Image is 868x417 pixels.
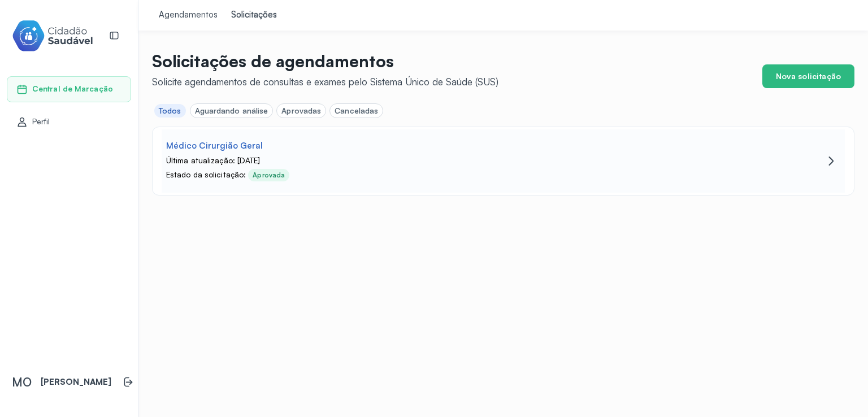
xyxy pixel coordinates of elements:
div: Médico Cirurgião Geral [166,141,263,151]
div: Estado da solicitação: [166,170,246,181]
div: Solicitações [231,10,277,21]
span: Central de Marcação [32,84,113,94]
a: Perfil [16,116,121,128]
p: Solicitações de agendamentos [152,51,498,71]
div: Última atualização: [DATE] [166,156,742,166]
div: Aprovada [253,171,285,179]
div: Agendamentos [159,10,218,21]
div: Todos [159,106,181,116]
span: MO [12,375,32,389]
div: Aguardando análise [195,106,268,116]
img: cidadao-saudavel-filled-logo.svg [12,18,93,54]
div: Canceladas [335,106,378,116]
p: [PERSON_NAME] [41,377,111,388]
a: Central de Marcação [16,84,121,95]
div: Aprovadas [281,106,321,116]
button: Nova solicitação [762,64,854,88]
div: Solicite agendamentos de consultas e exames pelo Sistema Único de Saúde (SUS) [152,76,498,88]
span: Perfil [32,117,50,127]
